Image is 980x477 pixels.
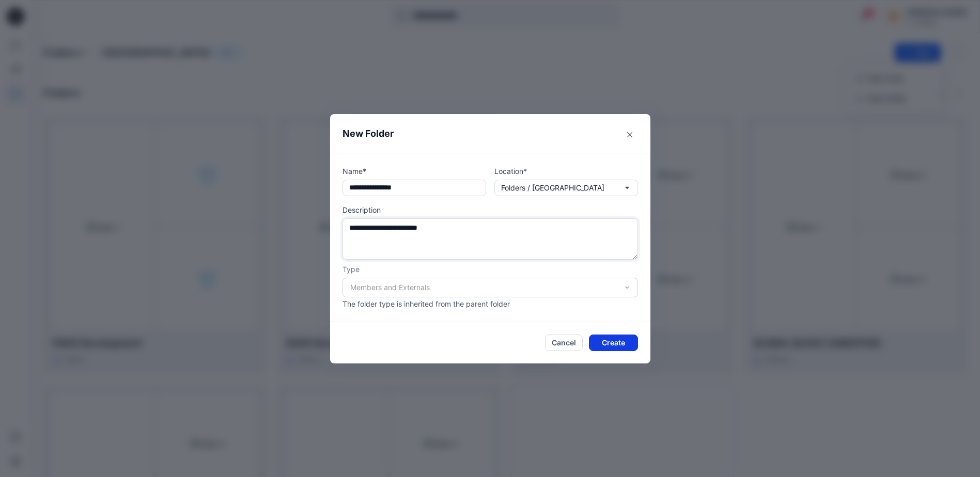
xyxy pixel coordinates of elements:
button: Create [589,335,638,351]
p: Type [343,264,638,275]
p: Folders / [GEOGRAPHIC_DATA] [501,182,604,194]
header: New Folder [330,114,650,153]
p: Description [343,204,638,215]
p: Location* [494,166,638,177]
p: The folder type is inherited from the parent folder [343,298,638,309]
button: Close [621,126,638,143]
button: Cancel [545,335,583,351]
button: Folders / [GEOGRAPHIC_DATA] [494,180,638,196]
p: Name* [343,166,486,177]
